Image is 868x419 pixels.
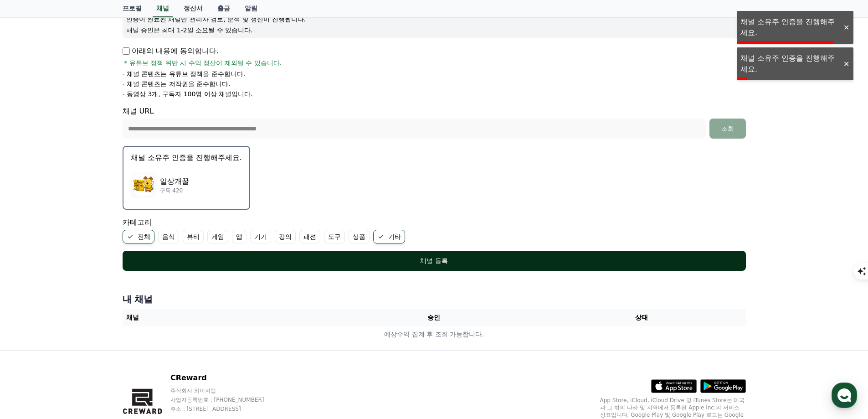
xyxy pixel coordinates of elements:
label: 상품 [349,230,370,243]
th: 승인 [330,309,538,326]
p: 일상개꿀 [160,176,189,187]
div: 카테고리 [123,217,746,243]
label: 전체 [123,230,154,243]
label: 패션 [299,230,320,243]
p: 구독 420 [160,187,189,194]
p: 사업자등록번호 : [PHONE_NUMBER] [170,396,282,403]
label: 기타 [373,230,405,243]
a: 설정 [118,289,175,312]
p: - 동영상 3개, 구독자 100명 이상 채널입니다. [123,89,253,98]
p: - 채널 콘텐츠는 저작권을 준수합니다. [123,79,231,88]
p: - 채널 콘텐츠는 유튜브 정책을 준수합니다. [123,69,246,78]
span: 설정 [141,303,152,310]
label: 도구 [324,230,345,243]
h4: 내 채널 [123,293,746,305]
p: 주소 : [STREET_ADDRESS] [170,405,282,413]
a: 대화 [60,289,118,312]
label: 앱 [232,230,247,243]
span: 홈 [29,303,34,310]
td: 예상수익 집계 후 조회 가능합니다. [123,326,746,343]
p: 채널 승인은 최대 1-2일 소요될 수 있습니다. [126,26,742,35]
button: 채널 소유주 인증을 진행해주세요. 일상개꿀 일상개꿀 구독 420 [123,146,250,210]
span: 대화 [83,303,94,310]
p: CReward [170,372,282,383]
label: 기기 [250,230,271,243]
button: 채널 등록 [123,251,746,271]
th: 상태 [538,309,745,326]
p: 아래의 내용에 동의합니다. [123,46,219,57]
label: 뷰티 [183,230,204,243]
a: 홈 [3,289,60,312]
img: 일상개꿀 [131,172,156,198]
th: 채널 [123,309,330,326]
label: 강의 [275,230,296,243]
label: 음식 [158,230,179,243]
div: 채널 등록 [141,256,728,265]
button: 조회 [709,119,746,139]
span: * 유튜브 정책 위반 시 수익 정산이 제외될 수 있습니다. [124,58,282,67]
label: 게임 [207,230,228,243]
div: 조회 [713,124,742,133]
p: 채널 소유주 인증을 진행해주세요. [131,152,242,163]
p: 주식회사 와이피랩 [170,387,282,394]
div: 채널 URL [123,106,746,139]
p: 인증이 완료된 채널만 관리자 검토, 분석 및 정산이 진행됩니다. [126,15,742,24]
